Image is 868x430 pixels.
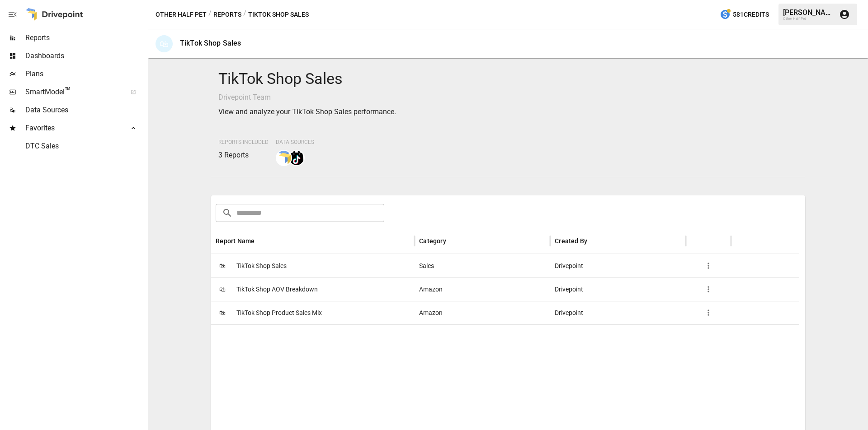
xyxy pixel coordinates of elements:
[550,254,686,277] div: Drivepoint
[555,237,587,245] div: Created By
[415,254,550,277] div: Sales
[216,237,255,245] div: Report Name
[216,282,229,296] span: 🛍
[243,9,246,20] div: /
[208,9,212,20] div: /
[255,235,268,247] button: Sort
[550,277,686,301] div: Drivepoint
[783,8,834,17] div: [PERSON_NAME]
[277,151,291,165] img: smart model
[218,139,269,145] span: Reports Included
[447,235,460,247] button: Sort
[218,92,797,103] p: Drivepoint Team
[65,85,71,97] span: ™
[25,69,146,79] span: Plans
[180,39,241,47] div: TikTok Shop Sales
[156,35,173,52] div: 🛍
[218,106,797,117] p: View and analyze your TikTok Shop Sales performance.
[25,87,121,97] span: SmartModel
[289,151,304,165] img: tiktok
[415,277,550,301] div: Amazon
[216,306,229,319] span: 🛍
[25,123,121,134] span: Favorites
[236,254,287,277] span: TikTok Shop Sales
[419,237,446,245] div: Category
[218,150,269,161] p: 3 Reports
[25,32,146,43] span: Reports
[213,9,241,20] button: Reports
[415,301,550,324] div: Amazon
[25,141,146,152] span: DTC Sales
[236,301,322,324] span: TikTok Shop Product Sales Mix
[216,259,229,273] span: 🛍
[733,9,769,20] span: 581 Credits
[550,301,686,324] div: Drivepoint
[218,69,797,88] h4: TikTok Shop Sales
[25,51,146,61] span: Dashboards
[25,105,146,116] span: Data Sources
[716,6,773,23] button: 581Credits
[236,278,318,301] span: TikTok Shop AOV Breakdown
[588,235,601,247] button: Sort
[783,17,834,21] div: Other Half Pet
[156,9,207,20] button: Other Half Pet
[276,139,314,145] span: Data Sources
